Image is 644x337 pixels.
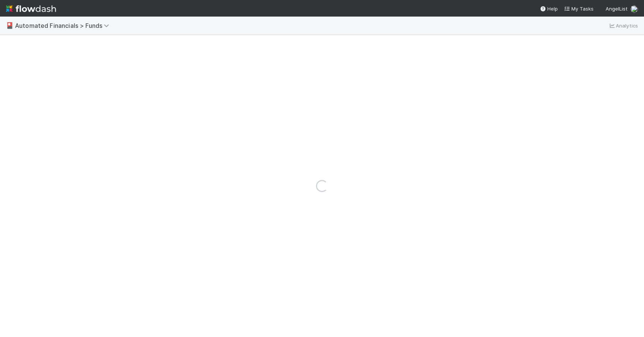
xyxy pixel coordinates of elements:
[630,5,638,13] img: avatar_5ff1a016-d0ce-496a-bfbe-ad3802c4d8a0.png
[15,22,113,29] span: Automated Financials > Funds
[6,22,14,29] span: 🎴
[606,6,627,12] span: AngelList
[564,5,594,12] a: My Tasks
[564,6,594,12] span: My Tasks
[608,21,638,30] a: Analytics
[540,5,558,12] div: Help
[6,2,56,15] img: logo-inverted-e16ddd16eac7371096b0.svg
